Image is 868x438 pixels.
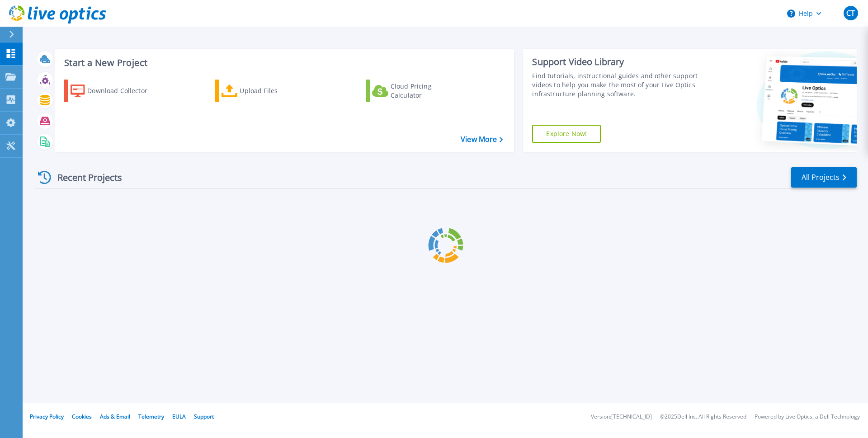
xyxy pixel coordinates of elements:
li: © 2025 Dell Inc. All Rights Reserved [660,414,746,420]
a: All Projects [791,167,857,188]
div: Recent Projects [35,166,134,188]
a: Upload Files [215,80,316,102]
li: Powered by Live Optics, a Dell Technology [755,414,860,420]
div: Download Collector [87,82,160,100]
a: Explore Now! [532,125,601,143]
a: Ads & Email [100,413,130,420]
li: Version: [TECHNICAL_ID] [591,414,652,420]
a: Telemetry [138,413,164,420]
h3: Start a New Project [64,58,503,68]
a: Download Collector [64,80,165,102]
a: Cloud Pricing Calculator [366,80,467,102]
a: EULA [172,413,186,420]
div: Support Video Library [532,56,702,68]
a: Privacy Policy [30,413,64,420]
a: Support [194,413,214,420]
div: Find tutorials, instructional guides and other support videos to help you make the most of your L... [532,71,702,99]
span: CT [846,9,855,17]
a: Cookies [72,413,92,420]
a: View More [461,135,503,144]
div: Cloud Pricing Calculator [391,82,463,100]
div: Upload Files [240,82,312,100]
